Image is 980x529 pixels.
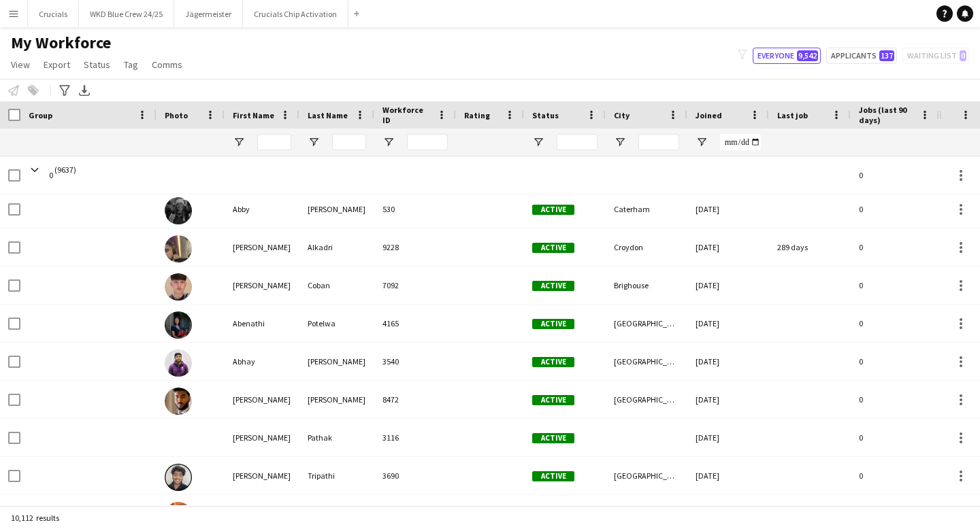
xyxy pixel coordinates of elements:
span: First Name [233,110,274,120]
input: Last Name Filter Input [332,134,366,150]
button: Jägermeister [174,1,243,27]
span: Rating [464,110,490,120]
div: [DATE] [687,457,769,494]
span: Joined [696,110,722,120]
app-action-btn: Advanced filters [56,82,73,99]
span: Status [84,58,110,71]
div: Brighouse [606,267,687,304]
img: Abhinav Oberoi-Tripathi [165,388,192,415]
div: [PERSON_NAME] [299,190,374,228]
div: [DATE] [687,190,769,228]
a: Export [38,56,76,73]
span: View [11,58,30,71]
span: Photo [165,110,188,120]
div: Alkadri [299,228,374,266]
span: Tag [124,58,138,71]
a: Status [78,56,116,73]
span: Active [532,471,574,481]
div: 530 [374,190,456,228]
div: Tripathi [299,457,374,494]
span: Active [532,281,574,291]
div: [DATE] [687,228,769,266]
div: 0 [851,305,939,342]
span: Jobs (last 90 days) [859,105,915,125]
input: Joined Filter Input [720,134,761,150]
img: Abdullah Coban [165,273,192,301]
div: [PERSON_NAME] [225,457,299,494]
div: 0 [851,267,939,304]
div: 9228 [374,228,456,266]
input: First Name Filter Input [257,134,291,150]
input: City Filter Input [638,134,679,150]
div: 0 [851,457,939,494]
img: Abenathi Potelwa [165,311,192,339]
button: Open Filter Menu [532,136,544,148]
div: Abenathi [225,305,299,342]
a: Tag [118,56,144,73]
span: Group [29,110,52,120]
div: [DATE] [687,305,769,342]
div: Caterham [606,190,687,228]
span: Active [532,395,574,405]
div: [GEOGRAPHIC_DATA] [606,457,687,494]
a: View [5,56,35,73]
img: Abdullah Alkadri [165,235,192,262]
span: (9637) [54,156,76,183]
div: 0 [851,381,939,418]
button: WKD Blue Crew 24/25 [79,1,174,27]
span: Last Name [308,110,348,120]
button: Applicants137 [826,48,897,64]
div: [PERSON_NAME] [225,267,299,304]
span: Last job [777,110,808,120]
span: Comms [152,58,182,71]
button: Open Filter Menu [614,136,626,148]
input: Status Filter Input [557,134,598,150]
app-action-btn: Export XLSX [76,82,93,99]
button: Open Filter Menu [382,136,395,148]
div: 4165 [374,305,456,342]
div: [DATE] [687,343,769,380]
div: 7092 [374,267,456,304]
button: Crucials [28,1,79,27]
div: 0 [851,343,939,380]
div: 0 [851,419,939,456]
div: [DATE] [687,419,769,456]
div: [PERSON_NAME] [299,381,374,418]
div: Pathak [299,419,374,456]
span: Active [532,243,574,253]
button: Everyone9,542 [753,48,821,64]
div: [DATE] [687,381,769,418]
div: 3690 [374,457,456,494]
span: Workforce ID [382,105,431,125]
button: Open Filter Menu [233,136,245,148]
div: 0 [851,228,939,266]
span: Active [532,433,574,443]
div: [PERSON_NAME] [225,228,299,266]
div: [DATE] [687,267,769,304]
div: 0 [851,156,939,194]
div: 289 days [769,228,851,266]
div: [PERSON_NAME] [225,419,299,456]
span: 0 [49,156,53,194]
div: Croydon [606,228,687,266]
div: Abby [225,190,299,228]
span: Active [532,319,574,329]
div: [GEOGRAPHIC_DATA] [606,381,687,418]
span: Status [532,110,559,120]
div: [PERSON_NAME] [225,381,299,418]
img: Abhirup Roy [165,502,192,529]
div: [GEOGRAPHIC_DATA] [606,305,687,342]
span: Active [532,205,574,215]
img: Abhinav Tripathi [165,464,192,491]
input: Workforce ID Filter Input [407,134,448,150]
span: Active [532,357,574,367]
div: 0 [851,190,939,228]
button: Open Filter Menu [308,136,320,148]
span: 9,542 [797,50,818,61]
div: 3540 [374,343,456,380]
span: My Workforce [11,33,111,53]
span: City [614,110,630,120]
div: 8472 [374,381,456,418]
span: 137 [879,50,894,61]
div: [PERSON_NAME] [299,343,374,380]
